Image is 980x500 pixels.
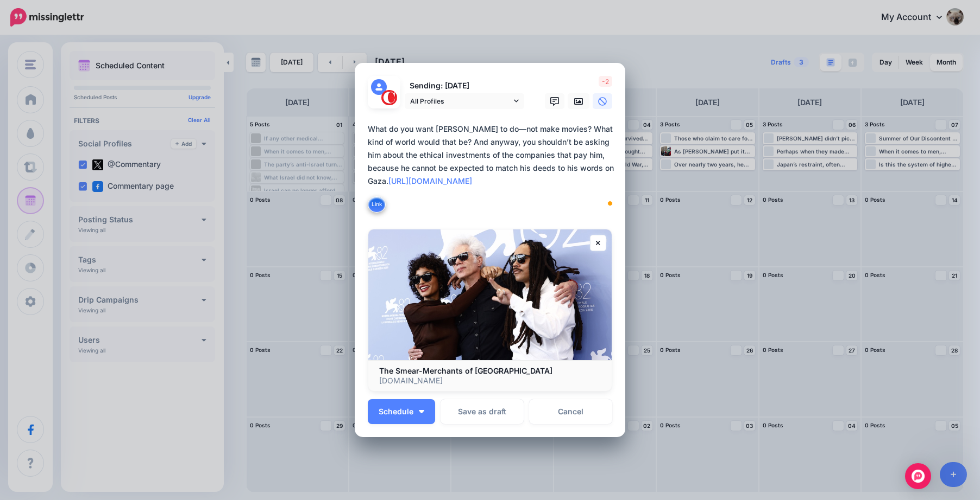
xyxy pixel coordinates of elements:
[905,463,931,489] div: Open Intercom Messenger
[405,93,524,109] a: All Profiles
[419,410,424,413] img: arrow-down-white.png
[368,399,435,424] button: Schedule
[405,80,524,92] p: Sending: [DATE]
[368,229,612,360] img: The Smear-Merchants of Venice
[599,76,612,87] span: -2
[379,366,552,375] b: The Smear-Merchants of [GEOGRAPHIC_DATA]
[368,123,618,188] div: What do you want [PERSON_NAME] to do—not make movies? What kind of world would that be? And anywa...
[368,196,386,213] button: Link
[441,399,524,424] button: Save as draft
[379,376,601,386] p: [DOMAIN_NAME]
[381,90,397,106] img: 291864331_468958885230530_187971914351797662_n-bsa127305.png
[379,408,413,415] span: Schedule
[529,399,612,424] a: Cancel
[410,95,511,107] span: All Profiles
[371,79,387,95] img: user_default_image.png
[368,123,618,214] textarea: To enrich screen reader interactions, please activate Accessibility in Grammarly extension settings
